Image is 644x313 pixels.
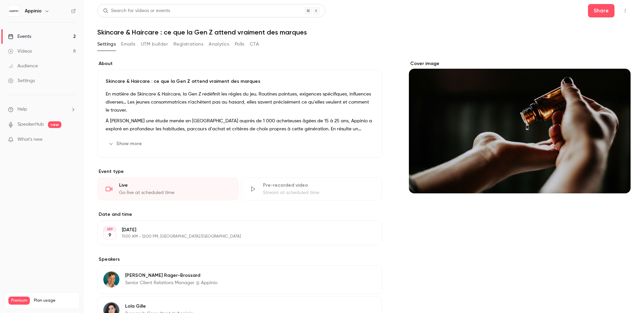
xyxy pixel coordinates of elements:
button: Analytics [209,39,229,50]
div: Audience [8,63,38,69]
li: help-dropdown-opener [8,106,76,113]
p: Lola Gille [125,303,193,310]
label: Cover image [409,60,631,67]
button: UTM builder [141,39,168,50]
div: Go live at scheduled time [119,189,230,196]
p: [PERSON_NAME] Rager-Brossard [125,272,217,279]
p: À [PERSON_NAME] une étude menée en [GEOGRAPHIC_DATA] auprès de 1 000 acheteuses âgées de 15 à 25 ... [106,117,374,133]
p: Skincare & Haircare : ce que la Gen Z attend vraiment des marques [106,78,374,85]
a: SpeakerHub [17,121,44,128]
div: SEP [104,227,116,232]
div: Live [119,182,230,189]
p: [DATE] [122,227,346,233]
div: Search for videos or events [103,7,170,14]
div: Settings [8,77,35,84]
div: Pre-recorded videoStream at scheduled time [241,178,382,200]
div: Stream at scheduled time [263,189,374,196]
span: Premium [8,297,30,305]
span: new [48,121,61,128]
button: Registrations [173,39,203,50]
span: Help [17,106,27,113]
button: Settings [97,39,116,50]
div: LiveGo live at scheduled time [97,178,238,200]
img: Valérie Rager-Brossard [103,271,119,288]
img: Appinio [8,6,19,16]
section: Cover image [409,60,631,193]
div: Events [8,33,31,40]
div: Valérie Rager-Brossard[PERSON_NAME] Rager-BrossardSenior Client Relations Manager @ Appinio [97,265,382,294]
h6: Appinio [25,8,42,14]
button: Emails [121,39,135,50]
label: Speakers [97,256,382,263]
p: 9 [108,232,111,239]
p: En matière de Skincare & Haircare, la Gen Z redéfinit les règles du jeu. Routines pointues, exige... [106,90,374,114]
label: Date and time [97,211,382,218]
button: Share [588,4,614,17]
label: About [97,60,382,67]
p: Event type [97,168,382,175]
p: Senior Client Relations Manager @ Appinio [125,279,217,286]
h1: Skincare & Haircare : ce que la Gen Z attend vraiment des marques [97,28,631,36]
span: Plan usage [34,298,75,303]
div: Pre-recorded video [263,182,374,189]
button: Polls [235,39,245,50]
span: What's new [17,136,43,143]
div: Videos [8,48,32,55]
button: CTA [250,39,259,50]
button: Show more [106,138,146,149]
p: 11:00 AM - 12:00 PM, [GEOGRAPHIC_DATA]/[GEOGRAPHIC_DATA] [122,234,346,239]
